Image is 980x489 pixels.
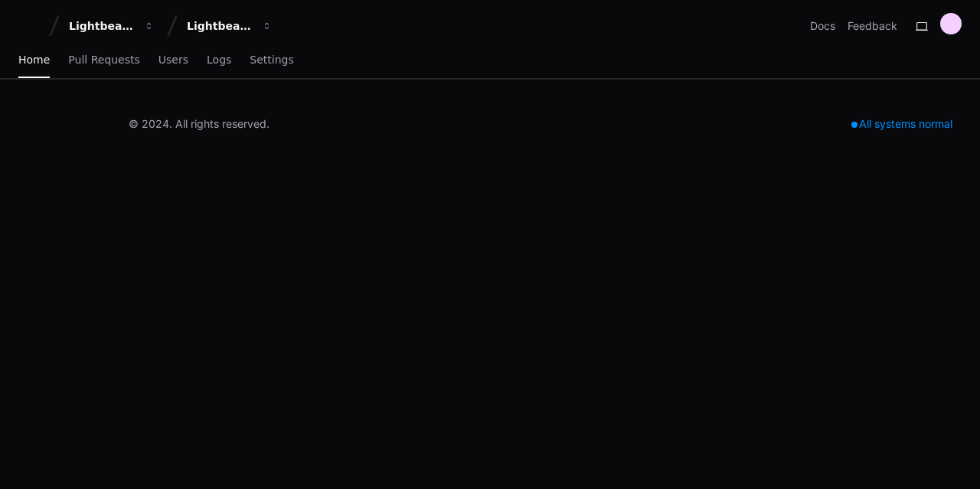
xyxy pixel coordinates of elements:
div: All systems normal [842,113,962,135]
a: Logs [207,43,231,78]
button: Lightbeam Health Solutions [181,12,279,40]
span: Logs [207,55,231,64]
a: Settings [250,43,293,78]
button: Feedback [848,18,897,34]
a: Docs [810,18,835,34]
a: Users [158,43,188,78]
div: Lightbeam Health [69,18,135,34]
a: Home [18,43,50,78]
a: Pull Requests [68,43,139,78]
div: Lightbeam Health Solutions [187,18,253,34]
span: Users [158,55,188,64]
span: Pull Requests [68,55,139,64]
span: Home [18,55,50,64]
button: Lightbeam Health [63,12,161,40]
div: © 2024. All rights reserved. [129,116,269,132]
span: Settings [250,55,293,64]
